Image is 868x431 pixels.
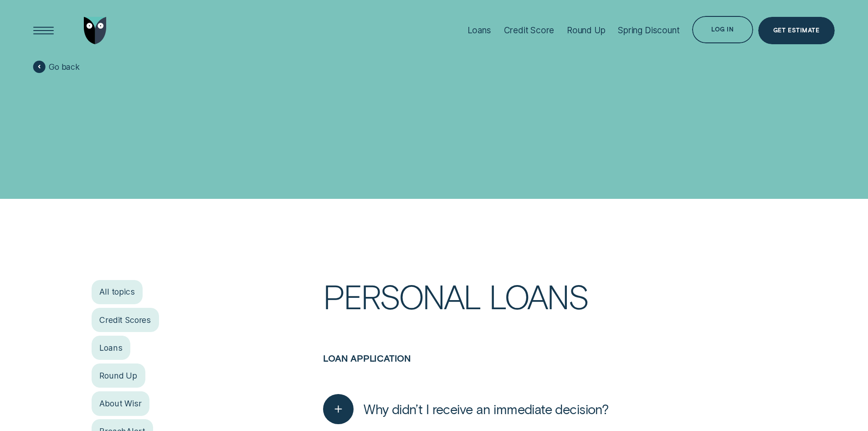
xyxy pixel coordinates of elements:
a: All topics [92,280,143,304]
h3: Loan application [323,353,776,386]
div: Loans [467,25,491,36]
a: Credit Scores [92,308,159,332]
a: Get Estimate [758,17,835,44]
span: Why didn’t I receive an immediate decision? [364,401,608,417]
div: Round Up [567,25,606,36]
button: Log in [692,16,753,43]
a: Go back [33,61,80,73]
button: Open Menu [30,17,57,44]
a: About Wisr [92,391,150,415]
div: Spring Discount [618,25,679,36]
button: Why didn’t I receive an immediate decision? [323,394,608,425]
h1: Personal Loans [323,280,776,353]
div: Credit Score [504,25,555,36]
span: Go back [49,62,80,72]
img: Wisr [84,17,107,44]
a: Round Up [92,363,145,388]
a: Loans [92,336,131,360]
